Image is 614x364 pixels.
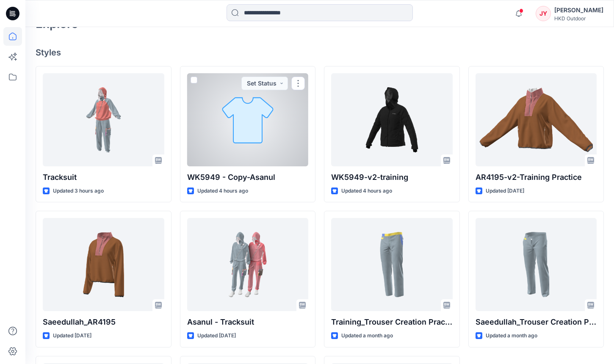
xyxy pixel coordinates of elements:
div: [PERSON_NAME] [554,5,603,15]
p: Updated [DATE] [53,331,91,340]
p: Updated a month ago [486,331,537,340]
p: Training_Trouser Creation Practice [331,316,453,328]
div: HKD Outdoor [554,15,603,22]
p: Updated [DATE] [486,187,524,196]
a: Asanul - Tracksuit [187,218,309,311]
h2: Explore [36,17,78,30]
a: Tracksuit [43,73,164,166]
p: AR4195-v2-Training Practice [476,171,597,183]
p: Saeedullah_AR4195 [43,316,164,328]
a: WK5949 - Copy-Asanul [187,73,309,166]
p: Asanul - Tracksuit [187,316,309,328]
p: Saeedullah_Trouser Creation Practice [476,316,597,328]
p: Updated 4 hours ago [341,187,392,196]
p: Updated 3 hours ago [53,187,104,196]
a: Saeedullah_AR4195 [43,218,164,311]
p: WK5949 - Copy-Asanul [187,171,309,183]
p: Updated 4 hours ago [197,187,248,196]
h4: Styles [36,47,604,58]
p: Updated a month ago [341,331,393,340]
a: Training_Trouser Creation Practice [331,218,453,311]
a: WK5949-v2-training [331,73,453,166]
p: Updated [DATE] [197,331,236,340]
a: Saeedullah_Trouser Creation Practice [476,218,597,311]
p: Tracksuit [43,171,164,183]
a: AR4195-v2-Training Practice [476,73,597,166]
div: JY [536,6,551,21]
p: WK5949-v2-training [331,171,453,183]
